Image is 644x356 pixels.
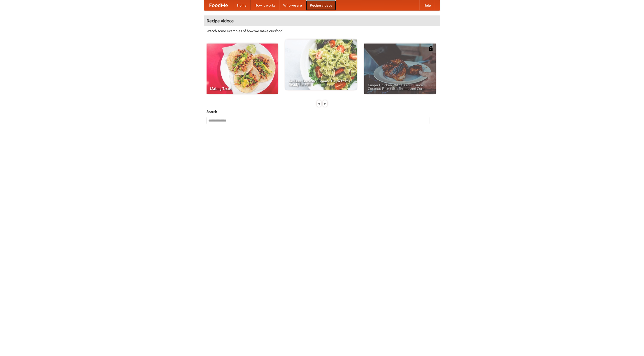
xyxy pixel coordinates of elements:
div: « [317,100,321,107]
h4: Recipe videos [204,16,440,26]
a: Help [419,0,435,10]
a: FoodMe [204,0,233,10]
p: Watch some examples of how we make our food! [207,28,437,33]
img: 483408.png [428,46,433,51]
h5: Search [207,109,437,114]
a: Home [233,0,251,10]
a: Making Tacos [207,44,278,94]
a: How it works [251,0,279,10]
div: » [323,100,327,107]
a: Recipe videos [306,0,336,10]
span: Making Tacos [210,87,274,90]
span: An Easy, Summery Tomato Pasta That's Ready for Fall [289,79,353,86]
a: An Easy, Summery Tomato Pasta That's Ready for Fall [285,39,357,90]
a: Who we are [279,0,306,10]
